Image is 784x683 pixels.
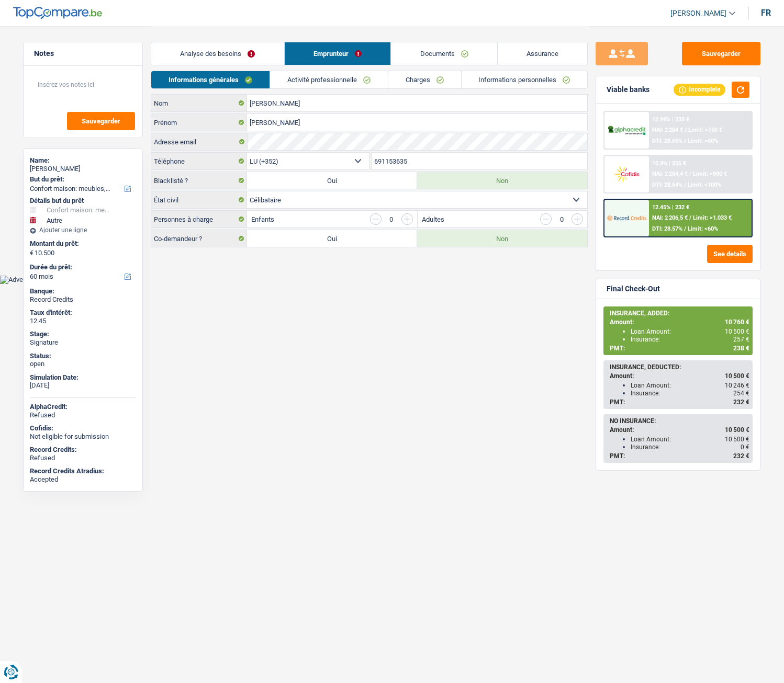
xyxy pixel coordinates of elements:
span: Limit: <100% [688,181,721,188]
span: DTI: 28.65% [652,138,682,144]
div: 12.9% | 235 € [652,160,686,167]
span: 257 € [733,336,749,343]
label: Adultes [422,216,444,223]
div: Loan Amount: [631,328,749,335]
a: Charges [388,71,461,88]
img: AlphaCredit [607,124,646,136]
a: Emprunteur [285,42,391,65]
div: Ajouter une ligne [30,226,136,234]
div: Loan Amount: [631,436,749,443]
div: Stage: [30,330,136,338]
div: Viable banks [607,85,649,94]
a: Informations générales [151,71,270,88]
label: Non [417,230,587,247]
label: Blacklisté ? [151,172,247,189]
div: 12.99% | 235 € [652,116,689,123]
a: Assurance [498,42,588,65]
div: Record Credits: [30,446,136,454]
span: DTI: 28.57% [652,225,682,232]
label: Adresse email [151,133,247,150]
label: Montant du prêt: [30,240,134,248]
span: 10 500 € [725,328,749,335]
div: Cofidis: [30,424,136,432]
span: € [30,249,33,257]
div: Simulation Date: [30,373,136,382]
div: INSURANCE, DEDUCTED: [610,363,749,371]
span: Limit: <60% [688,138,718,144]
span: / [689,214,691,221]
div: Signature [30,338,136,347]
span: Limit: >750 € [688,127,722,133]
label: Co-demandeur ? [151,230,247,247]
span: Limit: >1.033 € [693,214,732,221]
label: Enfants [251,216,274,223]
input: 242627 [372,153,588,169]
div: Record Credits Atradius: [30,467,136,475]
div: Not eligible for submission [30,432,136,441]
div: 12.45% | 232 € [652,204,689,211]
span: NAI: 2 204 € [652,127,683,133]
div: Incomplete [674,84,725,95]
label: But du prêt: [30,175,134,184]
a: Documents [391,42,497,65]
span: 10 500 € [725,372,749,380]
span: 238 € [733,345,749,352]
span: 232 € [733,399,749,406]
span: 10 760 € [725,318,749,326]
h5: Notes [34,49,132,58]
span: DTI: 28.64% [652,181,682,188]
label: Durée du prêt: [30,263,134,271]
div: Amount: [610,426,749,434]
div: Status: [30,352,136,360]
span: Limit: >800 € [693,170,727,177]
div: Insurance: [631,390,749,397]
span: / [684,225,686,232]
div: Banque: [30,287,136,295]
span: Sauvegarder [82,118,120,124]
span: 254 € [733,390,749,397]
button: See details [707,245,753,263]
div: [DATE] [30,381,136,390]
a: [PERSON_NAME] [662,5,735,22]
div: 12.45 [30,317,136,325]
span: 10 500 € [725,436,749,443]
label: Non [417,172,587,189]
div: Refused [30,454,136,462]
span: / [689,170,691,177]
div: PMT: [610,399,749,406]
div: PMT: [610,452,749,460]
div: PMT: [610,345,749,352]
div: Refused [30,411,136,419]
div: 0 [387,216,396,223]
button: Sauvegarder [67,112,135,130]
span: 10 246 € [725,382,749,389]
label: Oui [247,230,417,247]
label: État civil [151,191,247,208]
div: [PERSON_NAME] [30,165,136,173]
label: Oui [247,172,417,189]
span: 0 € [741,443,749,451]
div: Détails but du prêt [30,197,136,205]
button: Sauvegarder [682,42,760,65]
span: [PERSON_NAME] [670,9,726,18]
span: / [685,127,687,133]
div: Accepted [30,475,136,484]
img: Record Credits [607,208,646,227]
div: INSURANCE, ADDED: [610,310,749,317]
div: Loan Amount: [631,382,749,389]
div: NO INSURANCE: [610,417,749,425]
label: Prénom [151,114,247,131]
span: 232 € [733,452,749,460]
label: Téléphone [151,153,247,169]
div: Amount: [610,372,749,380]
div: Final Check-Out [607,284,660,293]
div: Name: [30,156,136,165]
div: Amount: [610,318,749,326]
span: NAI: 2 206,5 € [652,214,688,221]
span: Limit: <60% [688,225,718,232]
div: Insurance: [631,336,749,343]
div: Record Credits [30,295,136,304]
span: 10 500 € [725,426,749,434]
div: Taux d'intérêt: [30,309,136,317]
label: Personnes à charge [151,211,247,227]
